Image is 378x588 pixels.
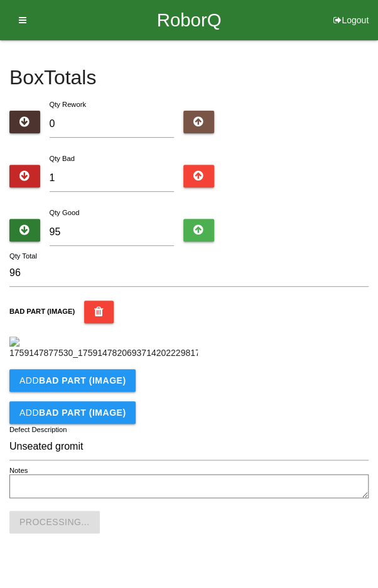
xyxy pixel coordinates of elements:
[9,465,28,476] label: Notes
[9,251,37,262] label: Qty Total
[50,155,75,162] label: Qty Bad
[9,401,136,424] button: AddBAD PART (IMAGE)
[84,301,114,323] button: BAD PART (IMAGE)
[50,209,80,216] label: Qty Good
[39,375,126,386] b: BAD PART (IMAGE)
[39,408,126,418] b: BAD PART (IMAGE)
[9,336,198,360] img: 1759147877530_17591478206937142022298178445337.jpg
[9,424,67,435] label: Defect Description
[50,101,86,108] label: Qty Rework
[9,67,369,89] h4: Box Totals
[9,369,136,392] button: AddBAD PART (IMAGE)
[9,308,75,315] b: BAD PART (IMAGE)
